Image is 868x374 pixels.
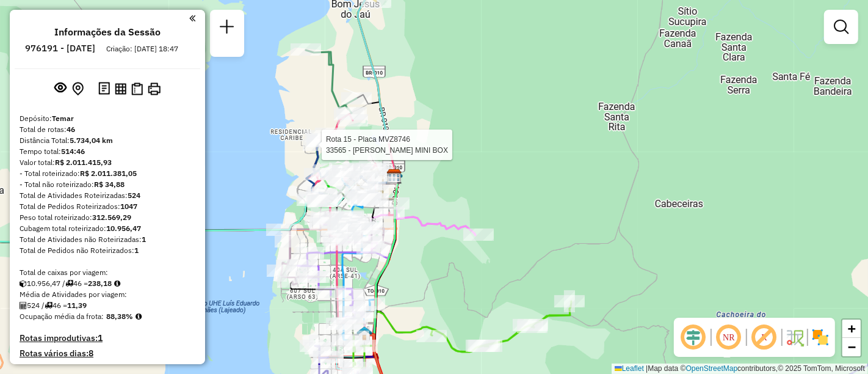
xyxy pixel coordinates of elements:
span: + [848,321,856,336]
div: Cubagem total roteirizado: [20,223,195,234]
h4: Rotas vários dias: [20,348,195,359]
a: Leaflet [615,364,644,373]
i: Meta Caixas/viagem: 1,00 Diferença: 237,18 [114,280,120,287]
div: Tempo total: [20,146,195,157]
strong: 1 [142,235,146,244]
a: Zoom in [842,320,861,338]
strong: 0 [114,363,119,374]
div: Total de Pedidos não Roteirizados: [20,245,195,256]
strong: 10.956,47 [106,224,141,233]
strong: 524 [128,191,140,200]
span: − [848,339,856,354]
div: Map data © contributors,© 2025 TomTom, Microsoft [612,364,868,374]
strong: 5.734,04 km [70,136,113,145]
button: Visualizar relatório de Roteirização [112,80,129,97]
button: Logs desbloquear sessão [96,79,112,98]
button: Centralizar mapa no depósito ou ponto de apoio [70,79,86,98]
div: Total de caixas por viagem: [20,267,195,278]
a: Nova sessão e pesquisa [215,15,239,42]
strong: 312.569,29 [92,213,131,222]
strong: 8 [89,348,93,359]
h6: 976191 - [DATE] [26,43,96,54]
em: Média calculada utilizando a maior ocupação (%Peso ou %Cubagem) de cada rota da sessão. Rotas cro... [136,313,142,320]
button: Visualizar Romaneio [129,80,145,98]
strong: 1 [98,332,103,343]
img: Exibir/Ocultar setores [811,328,830,347]
div: Peso total roteirizado: [20,212,195,223]
strong: R$ 2.011.381,05 [80,169,137,178]
button: Exibir sessão original [52,79,70,98]
strong: 238,18 [88,279,112,288]
strong: 46 [67,125,75,134]
i: Cubagem total roteirizado [20,280,27,287]
strong: 88,38% [106,312,133,321]
span: Ocupação média da frota: [20,312,104,321]
h4: Clientes Priorizados NR: [20,364,195,374]
div: Criação: [DATE] 18:47 [102,43,184,54]
div: Total de Atividades Roteirizadas: [20,190,195,201]
strong: 514:46 [61,147,85,156]
div: Valor total: [20,157,195,168]
div: Depósito: [20,113,195,124]
div: Média de Atividades por viagem: [20,289,195,300]
img: Fluxo de ruas [785,328,805,347]
button: Imprimir Rotas [145,80,163,98]
a: Clique aqui para minimizar o painel [189,11,195,25]
span: | [646,364,648,373]
div: Total de Atividades não Roteirizadas: [20,234,195,245]
div: Distância Total: [20,135,195,146]
i: Total de rotas [65,280,73,287]
div: - Total roteirizado: [20,168,195,179]
div: Total de rotas: [20,124,195,135]
strong: R$ 2.011.415,93 [55,158,112,167]
div: 10.956,47 / 46 = [20,278,195,289]
a: Zoom out [842,338,861,356]
div: 524 / 46 = [20,300,195,311]
span: Ocultar NR [714,323,743,352]
h4: Informações da Sessão [54,26,161,38]
strong: 11,39 [67,301,87,310]
span: Ocultar deslocamento [679,323,708,352]
span: Exibir rótulo [750,323,779,352]
img: Temar [386,169,402,185]
img: PONTO DE APOIO - PALMAS [356,326,372,342]
a: Exibir filtros [829,15,853,39]
div: Total de Pedidos Roteirizados: [20,201,195,212]
i: Total de Atividades [20,302,27,309]
a: OpenStreetMap [686,364,738,373]
strong: Temar [52,114,74,123]
h4: Rotas improdutivas: [20,333,195,343]
img: Palmas [387,169,403,185]
i: Total de rotas [45,302,52,309]
strong: R$ 34,88 [94,180,125,189]
strong: 1047 [120,202,137,211]
div: - Total não roteirizado: [20,179,195,190]
strong: 1 [134,246,139,255]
